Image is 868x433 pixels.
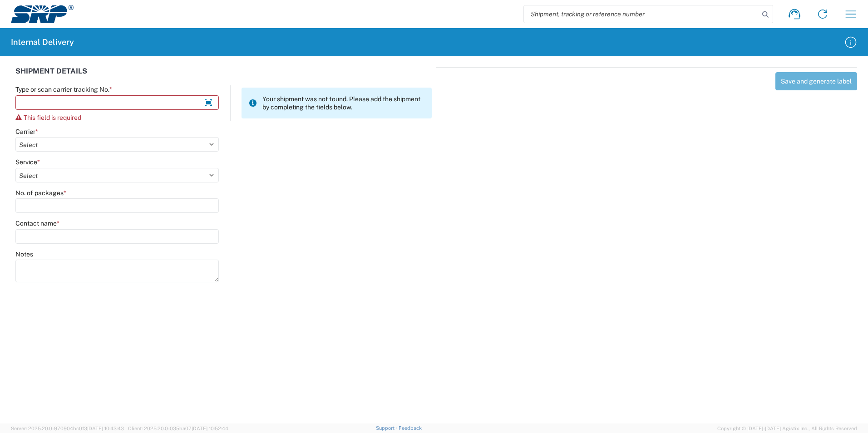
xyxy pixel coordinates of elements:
[15,128,38,136] label: Carrier
[15,85,112,93] label: Type or scan carrier tracking No.
[15,189,66,197] label: No. of packages
[192,426,228,431] span: [DATE] 10:52:44
[399,425,422,431] a: Feedback
[15,158,40,166] label: Service
[262,95,424,111] span: Your shipment was not found. Please add the shipment by completing the fields below.
[15,67,432,85] div: SHIPMENT DETAILS
[128,426,228,431] span: Client: 2025.20.0-035ba07
[11,426,124,431] span: Server: 2025.20.0-970904bc0f3
[24,114,81,121] span: This field is required
[376,425,399,431] a: Support
[15,219,59,227] label: Contact name
[87,426,124,431] span: [DATE] 10:43:43
[717,424,857,433] span: Copyright © [DATE]-[DATE] Agistix Inc., All Rights Reserved
[11,37,74,48] h2: Internal Delivery
[11,5,74,23] img: srp
[524,5,759,23] input: Shipment, tracking or reference number
[15,250,33,258] label: Notes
